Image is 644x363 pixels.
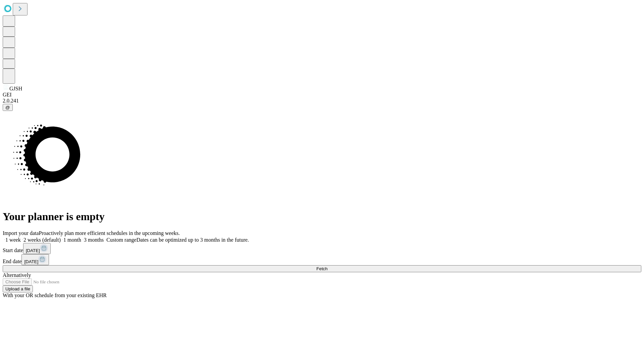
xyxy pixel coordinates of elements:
h1: Your planner is empty [3,210,641,223]
span: [DATE] [26,248,40,253]
span: 1 week [5,237,21,243]
span: @ [5,105,10,110]
span: Fetch [316,266,327,271]
span: Alternatively [3,272,31,278]
button: @ [3,104,13,111]
button: Fetch [3,265,641,272]
div: Start date [3,243,641,254]
span: Import your data [3,230,39,236]
div: 2.0.241 [3,98,641,104]
span: Proactively plan more efficient schedules in the upcoming weeks. [39,230,180,236]
div: End date [3,254,641,265]
button: [DATE] [23,243,51,254]
span: Custom range [106,237,136,243]
div: GEI [3,92,641,98]
span: 1 month [63,237,81,243]
span: [DATE] [24,259,38,264]
button: Upload a file [3,285,33,292]
button: [DATE] [21,254,49,265]
span: With your OR schedule from your existing EHR [3,292,107,298]
span: 3 months [84,237,104,243]
span: 2 weeks (default) [23,237,61,243]
span: Dates can be optimized up to 3 months in the future. [137,237,249,243]
span: GJSH [9,86,22,91]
